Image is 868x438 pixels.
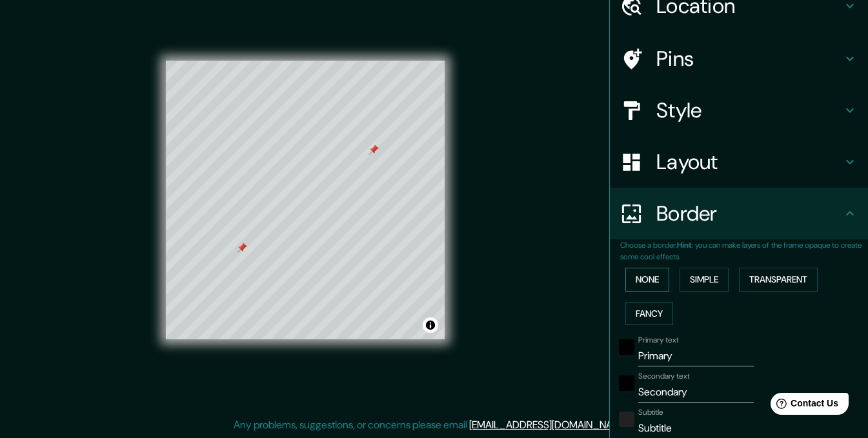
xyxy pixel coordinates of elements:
p: Choose a border. : you can make layers of the frame opaque to create some cool effects. [620,239,868,263]
div: Pins [610,33,868,85]
label: Secondary text [638,371,690,382]
div: Layout [610,136,868,188]
h4: Layout [656,149,842,175]
div: Style [610,85,868,136]
a: [EMAIL_ADDRESS][DOMAIN_NAME] [469,418,629,432]
button: Simple [680,268,729,292]
div: Border [610,188,868,239]
button: color-222222 [619,412,634,427]
b: Hint [677,240,692,250]
button: None [625,268,669,292]
button: Fancy [625,302,673,326]
button: black [619,339,634,355]
button: Transparent [739,268,818,292]
h4: Border [656,201,842,226]
label: Subtitle [638,407,663,418]
label: Primary text [638,335,678,346]
h4: Style [656,97,842,123]
button: black [619,375,634,391]
p: Any problems, suggestions, or concerns please email . [234,417,631,433]
h4: Pins [656,46,842,72]
button: Toggle attribution [423,317,438,333]
iframe: Help widget launcher [753,388,854,424]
